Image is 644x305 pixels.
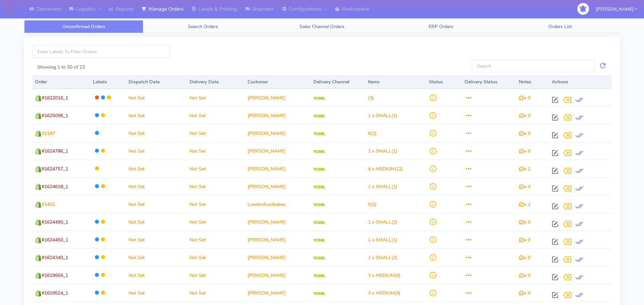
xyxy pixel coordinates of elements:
[368,219,397,225] span: (2)
[300,23,344,30] span: Sales Channel Orders
[368,183,391,190] span: 1 x SMALL
[245,248,311,266] td: [PERSON_NAME]
[32,45,170,58] input: Enter Labels To Filter Orders
[368,219,391,225] span: 1 x SMALL
[126,195,187,213] td: Not Set
[42,112,68,119] span: #1625096_1
[368,237,391,243] span: 1 x SMALL
[368,254,397,261] span: (2)
[313,203,325,207] img: Yodel
[429,23,453,30] span: ERP Orders
[519,272,530,279] i: x 0
[245,75,311,89] th: Customer
[24,20,620,33] ul: Tabs
[126,75,187,89] th: Dispatch Date
[313,256,325,260] img: Yodel
[368,183,397,190] span: (1)
[42,219,68,225] span: #1624490_1
[42,183,68,190] span: #1624618_1
[126,160,187,177] td: Not Set
[187,231,245,248] td: Not Set
[90,75,125,89] th: Labels
[32,75,90,89] th: Order
[368,290,400,296] span: (9)
[368,272,400,279] span: (9)
[245,160,311,177] td: [PERSON_NAME]
[42,201,55,208] span: #1401
[187,89,245,106] td: Not Set
[519,166,530,172] i: x 1
[245,266,311,284] td: [PERSON_NAME]
[42,272,68,279] span: #1619604_1
[368,254,391,261] span: 1 x SMALL
[549,75,612,89] th: Actions
[313,274,325,278] img: Yodel
[187,177,245,195] td: Not Set
[126,248,187,266] td: Not Set
[126,231,187,248] td: Not Set
[313,97,325,100] img: Yodel
[42,237,68,243] span: #1624450_1
[368,95,374,101] span: (3)
[187,142,245,160] td: Not Set
[519,112,530,119] i: x 0
[126,106,187,124] td: Not Set
[245,124,311,142] td: [PERSON_NAME]
[313,292,325,295] img: Yodel
[62,23,105,30] span: Unconfirmed Orders
[368,148,391,154] span: 1 x SMALL
[313,239,325,242] img: Yodel
[126,142,187,160] td: Not Set
[126,213,187,231] td: Not Set
[368,112,391,119] span: 1 x SMALL
[245,106,311,124] td: [PERSON_NAME]
[245,284,311,302] td: [PERSON_NAME]
[245,231,311,248] td: [PERSON_NAME]
[426,75,462,89] th: Status
[187,284,245,302] td: Not Set
[126,124,187,142] td: Not Set
[368,112,397,119] span: (1)
[187,160,245,177] td: Not Set
[368,130,377,137] span: (2)
[313,115,325,118] img: Yodel
[548,23,572,30] span: Orders List
[519,130,530,137] i: x 0
[245,195,311,213] td: Londonfoodbabes
[245,177,311,195] td: [PERSON_NAME]
[368,290,394,296] span: 3 x MEDIUM
[519,237,530,243] i: x 0
[519,219,530,225] i: x 0
[368,148,397,154] span: (1)
[365,75,426,89] th: Items
[42,290,68,296] span: #1619524_1
[313,185,325,189] img: Yodel
[519,254,530,261] i: x 0
[368,130,371,137] span: 0
[368,237,397,243] span: (1)
[311,75,365,89] th: Delivery Channel
[126,284,187,302] td: Not Set
[245,213,311,231] td: [PERSON_NAME]
[126,89,187,106] td: Not Set
[368,166,403,172] span: (12)
[42,254,68,261] span: #1624340_1
[187,266,245,284] td: Not Set
[472,60,595,72] input: Search
[245,89,311,106] td: [PERSON_NAME]
[187,106,245,124] td: Not Set
[126,266,187,284] td: Not Set
[462,75,517,89] th: Delivery Status
[188,23,218,30] span: Search Orders
[187,213,245,231] td: Not Set
[42,166,68,172] span: #1624757_1
[519,95,530,101] i: x 0
[313,132,325,136] img: Yodel
[368,272,394,279] span: 3 x MEDIUM
[313,150,325,153] img: Yodel
[368,201,377,208] span: (2)
[42,95,68,101] span: #1622016_1
[245,142,311,160] td: [PERSON_NAME]
[42,148,68,154] span: #1624786_1
[187,195,245,213] td: Not Set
